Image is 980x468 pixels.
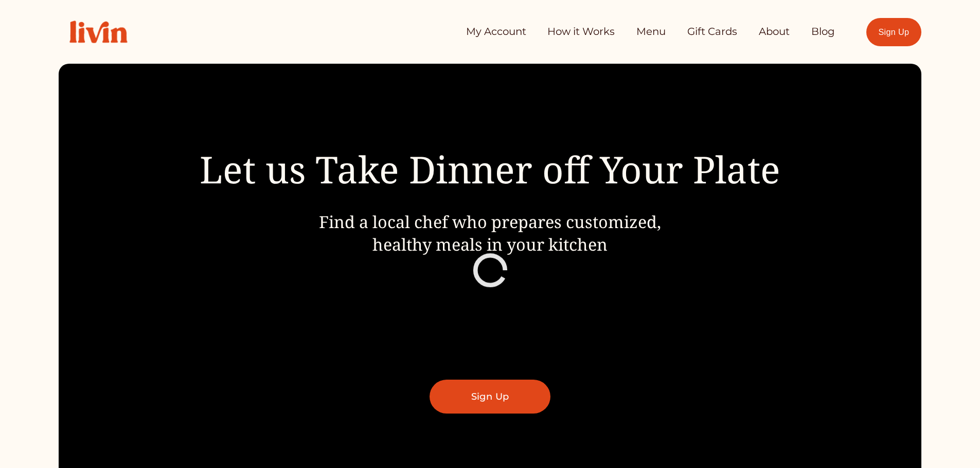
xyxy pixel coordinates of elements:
a: How it Works [547,22,615,42]
a: My Account [466,22,526,42]
a: Sign Up [866,18,921,46]
a: About [759,22,790,42]
a: Gift Cards [687,22,737,42]
a: Sign Up [430,380,550,414]
img: Livin [59,10,138,54]
span: Let us Take Dinner off Your Plate [200,144,780,194]
span: Find a local chef who prepares customized, healthy meals in your kitchen [319,210,661,255]
a: Menu [636,22,666,42]
a: Blog [811,22,835,42]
